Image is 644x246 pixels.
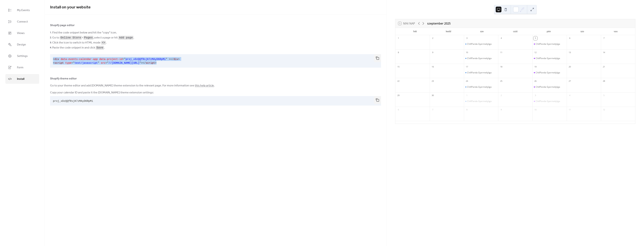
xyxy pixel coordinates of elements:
div: ChillPanda Gyermekjóga [532,86,567,88]
div: 2 [431,36,435,40]
span: script [146,62,155,64]
span: > [169,58,170,61]
div: 20 [568,65,572,69]
div: ChillPanda Gyermekjóga [532,71,567,74]
span: Copy your calendar ID and paste it the [DOMAIN_NAME] theme extension settings: [50,91,154,95]
code: Pages [84,36,93,39]
div: 2 [499,94,503,98]
div: 5 [533,36,537,40]
div: 3 [533,94,537,98]
span: Shopify theme editor [50,77,77,81]
div: ChillPanda Gyermekjóga [467,71,492,74]
div: 7 [431,108,435,112]
div: 13 [568,51,572,55]
div: 10 [533,108,537,112]
div: ChillPanda Gyermekjóga [464,86,498,88]
div: 1 [396,36,400,40]
div: ChillPanda Gyermekjóga [464,71,498,74]
div: szeptember 2025 [427,21,451,26]
span: " [124,58,126,61]
span: src [101,62,106,64]
div: ChillPanda Gyermekjóga [532,43,567,45]
div: ChillPanda Gyermekjóga [536,100,560,103]
div: 7 [602,36,606,40]
div: 10 [465,51,469,55]
span: script [55,62,64,64]
span: Form [17,65,23,70]
div: hét [398,28,432,35]
a: this help article [195,83,214,88]
a: My Events [5,5,39,15]
div: 8 [396,51,400,55]
span: " [98,62,99,64]
span: > [155,62,157,64]
div: 30 [431,94,435,98]
div: 11 [499,51,503,55]
div: 6 [396,108,400,112]
div: 4 [499,36,503,40]
div: szo [565,28,599,35]
code: Save [96,46,103,49]
span: </ [170,58,173,61]
div: 12 [533,51,537,55]
span: Install [17,77,24,81]
div: 6 [568,36,572,40]
div: 25 [499,79,503,83]
span: = [106,62,107,64]
div: 16 [431,65,435,69]
div: 22 [396,79,400,83]
div: ChillPanda Gyermekjóga [467,57,492,60]
a: Form [5,63,39,72]
code: Add page [119,36,133,39]
span: " [166,58,167,61]
div: 15 [396,65,400,69]
div: 8 [465,108,469,112]
div: ChillPanda Gyermekjóga [464,57,498,60]
div: vas [599,28,632,35]
div: ChillPanda Gyermekjóga [536,71,560,74]
code: Online Store [60,36,81,39]
span: proj_xDzQQfRsjK7zMAyD6RpMi [53,100,93,103]
span: data-events-calendar-app [61,58,98,61]
span: Go to your theme editor and add [DOMAIN_NAME] theme extension to the relevant page. For more info... [50,84,215,88]
span: div [174,58,178,61]
div: 23 [431,79,435,83]
span: Install on your website [50,3,91,11]
div: 4 [568,94,572,98]
div: sze [465,28,499,35]
span: Go to > , select a page or hit . [52,36,134,40]
div: ChillPanda Gyermekjóga [536,57,560,60]
span: " [73,62,75,64]
span: Shopify page editor [50,23,75,28]
div: csüt [499,28,532,35]
span: = [72,62,73,64]
span: data-project-id [99,58,123,61]
div: 11 [568,108,572,112]
span: Settings [17,54,28,58]
span: My Events [17,8,30,13]
a: Connect [5,17,39,26]
a: Views [5,28,39,38]
span: </ [143,62,146,64]
span: < [53,58,55,61]
span: div [55,58,59,61]
div: 9 [431,51,435,55]
span: Design [17,43,26,47]
span: " [107,62,109,64]
span: " [140,62,141,64]
div: pén [532,28,565,35]
a: Settings [5,51,39,61]
div: 1 [465,94,469,98]
div: 5 [602,94,606,98]
div: ChillPanda Gyermekjóga [464,100,498,103]
a: Design [5,40,39,49]
div: 14 [602,51,606,55]
div: 12 [602,108,606,112]
div: ChillPanda Gyermekjóga [467,86,492,88]
div: ChillPanda Gyermekjóga [464,43,498,45]
div: 17 [465,65,469,69]
span: text/javascript [75,62,98,64]
div: ChillPanda Gyermekjóga [532,57,567,60]
span: type [65,62,72,64]
div: 9 [499,108,503,112]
